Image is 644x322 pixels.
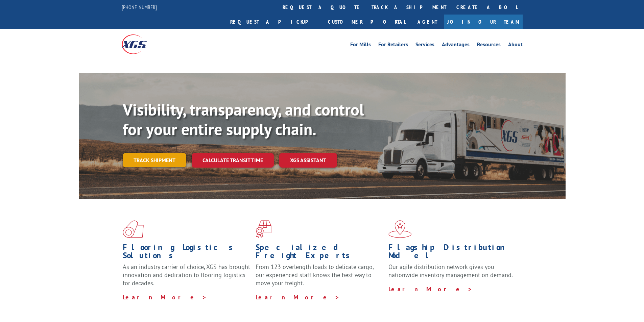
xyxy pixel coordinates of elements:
[279,153,337,168] a: XGS ASSISTANT
[225,15,323,29] a: Request a pickup
[256,263,383,293] p: From 123 overlength loads to delicate cargo, our experienced staff knows the best way to move you...
[508,42,523,49] a: About
[388,263,513,279] span: Our agile distribution network gives you nationwide inventory management on demand.
[323,15,411,29] a: Customer Portal
[411,15,444,29] a: Agent
[350,42,371,49] a: For Mills
[444,15,523,29] a: Join Our Team
[388,285,473,293] a: Learn More >
[123,243,251,263] h1: Flooring Logistics Solutions
[477,42,501,49] a: Resources
[123,293,207,301] a: Learn More >
[122,4,157,10] a: [PHONE_NUMBER]
[388,243,516,263] h1: Flagship Distribution Model
[415,42,434,49] a: Services
[388,220,412,238] img: xgs-icon-flagship-distribution-model-red
[123,153,186,167] a: Track shipment
[256,220,271,238] img: xgs-icon-focused-on-flooring-red
[256,243,383,263] h1: Specialized Freight Experts
[378,42,408,49] a: For Retailers
[123,220,144,238] img: xgs-icon-total-supply-chain-intelligence-red
[123,263,250,287] span: As an industry carrier of choice, XGS has brought innovation and dedication to flooring logistics...
[123,99,364,140] b: Visibility, transparency, and control for your entire supply chain.
[442,42,470,49] a: Advantages
[256,293,340,301] a: Learn More >
[192,153,274,168] a: Calculate transit time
